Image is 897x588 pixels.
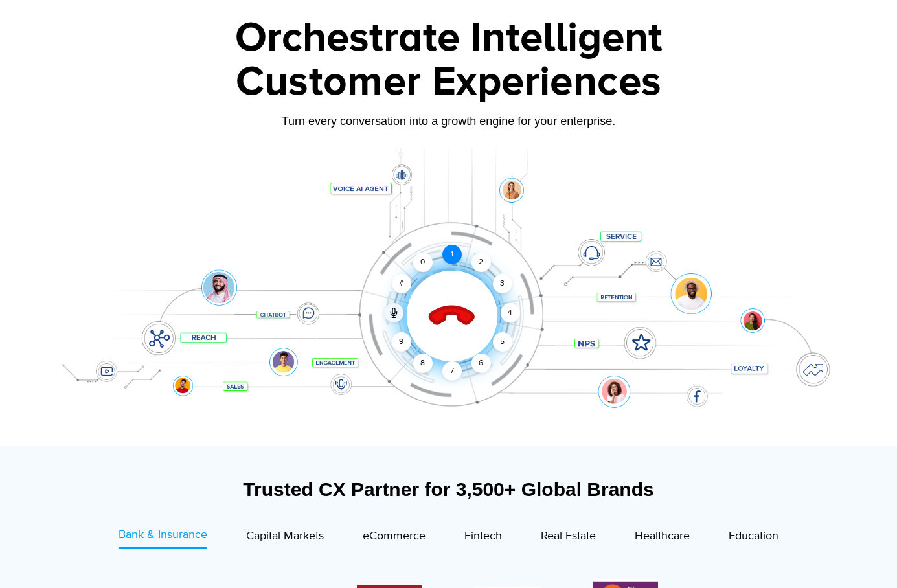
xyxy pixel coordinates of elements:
div: 8 [413,354,433,373]
a: Capital Markets [246,526,324,549]
div: Turn every conversation into a growth engine for your enterprise. [44,114,854,128]
div: 9 [392,332,411,352]
span: eCommerce [363,529,426,543]
a: Bank & Insurance [119,526,207,549]
div: 5 [492,332,512,352]
div: 7 [442,361,462,381]
div: Customer Experiences [44,51,854,113]
div: 0 [413,253,433,272]
a: eCommerce [363,526,426,549]
a: Education [729,526,778,549]
a: Real Estate [541,526,596,549]
div: 1 [442,245,462,264]
div: Orchestrate Intelligent [44,17,854,59]
div: 4 [501,303,520,322]
span: Healthcare [635,529,690,543]
a: Healthcare [635,526,690,549]
span: Capital Markets [246,529,324,543]
div: 2 [471,253,491,272]
span: Education [729,529,778,543]
span: Fintech [464,529,502,543]
div: 3 [492,274,512,293]
span: Bank & Insurance [119,528,207,542]
div: Trusted CX Partner for 3,500+ Global Brands [51,478,847,501]
div: # [392,274,411,293]
a: Fintech [464,526,502,549]
span: Real Estate [541,529,596,543]
div: 6 [471,354,491,373]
